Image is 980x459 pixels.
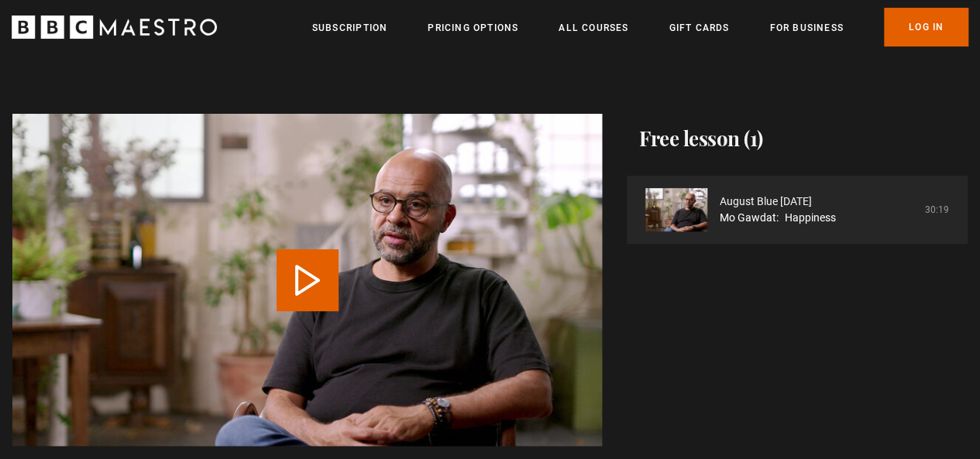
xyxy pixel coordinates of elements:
[428,20,518,36] a: Pricing Options
[312,20,387,36] a: Subscription
[884,8,968,46] a: Log In
[669,20,729,36] a: Gift Cards
[720,210,836,226] a: Mo Gawdat: Happiness
[12,15,217,39] svg: BBC Maestro
[12,114,602,445] video-js: Video Player
[627,114,968,163] h2: Free lesson (1)
[277,249,339,311] button: Play Lesson Happiness
[769,20,843,36] a: For business
[312,8,968,46] nav: Primary
[559,20,628,36] a: All Courses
